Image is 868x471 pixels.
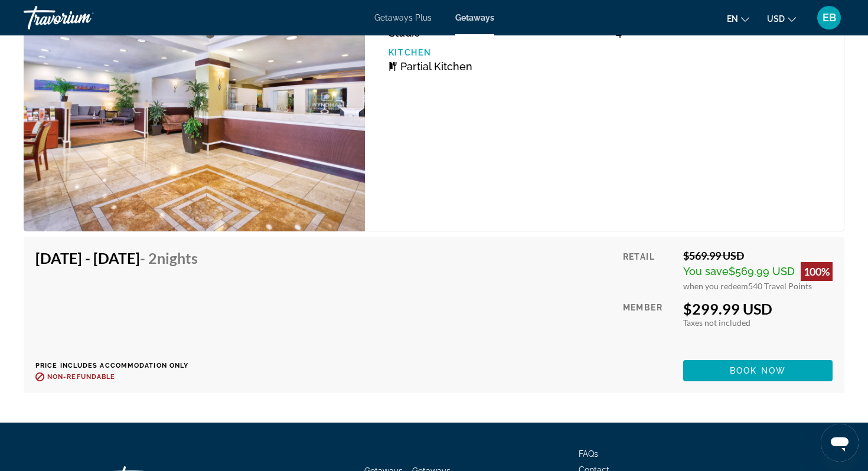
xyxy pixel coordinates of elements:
[579,449,598,459] a: FAQs
[727,14,738,24] span: en
[24,2,142,33] a: Travorium
[374,13,432,22] a: Getaways Plus
[729,265,795,277] span: $569.99 USD
[801,262,833,281] div: 100%
[727,10,749,27] button: Change language
[389,48,605,57] p: Kitchen
[683,300,833,318] div: $299.99 USD
[823,12,836,24] span: EB
[47,373,115,381] span: Non-refundable
[35,362,207,369] p: Price includes accommodation only
[730,366,786,375] span: Book now
[767,14,785,24] span: USD
[140,249,198,267] span: - 2
[35,249,198,267] h4: [DATE] - [DATE]
[455,13,494,22] a: Getaways
[814,5,844,30] button: User Menu
[821,424,859,462] iframe: Button to launch messaging window
[683,265,729,277] span: You save
[767,10,796,27] button: Change currency
[623,249,674,291] div: Retail
[748,281,812,291] span: 540 Travel Points
[683,360,833,381] button: Book now
[683,281,748,291] span: when you redeem
[157,249,198,267] span: Nights
[683,249,833,262] div: $569.99 USD
[683,318,750,328] span: Taxes not included
[623,300,674,351] div: Member
[400,60,472,73] span: Partial Kitchen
